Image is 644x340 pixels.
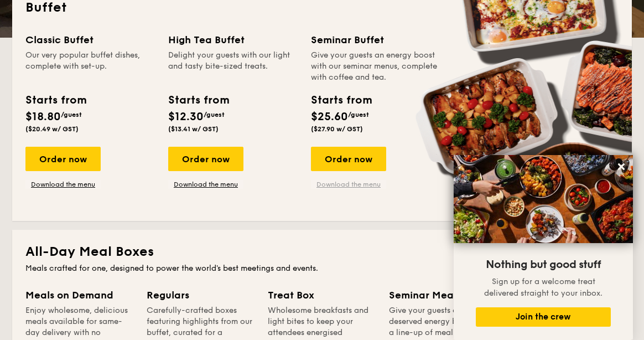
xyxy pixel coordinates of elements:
[311,125,363,133] span: ($27.90 w/ GST)
[61,111,82,119] span: /guest
[311,110,348,123] span: $25.60
[204,111,225,119] span: /guest
[168,147,243,171] div: Order now
[168,180,243,189] a: Download the menu
[311,50,440,83] div: Give your guests an energy boost with our seminar menus, complete with coffee and tea.
[168,110,204,123] span: $12.30
[25,180,101,189] a: Download the menu
[484,277,603,298] span: Sign up for a welcome treat delivered straight to your inbox.
[25,32,155,48] div: Classic Buffet
[389,287,497,303] div: Seminar Meal Box
[168,50,298,83] div: Delight your guests with our light and tasty bite-sized treats.
[25,125,79,133] span: ($20.49 w/ GST)
[311,92,371,109] div: Starts from
[25,92,86,109] div: Starts from
[486,258,601,271] span: Nothing but good stuff
[612,158,630,176] button: Close
[168,125,219,133] span: ($13.41 w/ GST)
[168,32,298,48] div: High Tea Buffet
[25,287,133,303] div: Meals on Demand
[147,287,255,303] div: Regulars
[25,263,619,274] div: Meals crafted for one, designed to power the world's best meetings and events.
[25,147,101,171] div: Order now
[25,110,61,123] span: $18.80
[454,155,633,243] img: DSC07876-Edit02-Large.jpeg
[25,50,155,83] div: Our very popular buffet dishes, complete with set-up.
[348,111,369,119] span: /guest
[268,287,376,303] div: Treat Box
[476,307,611,327] button: Join the crew
[168,92,228,109] div: Starts from
[311,147,386,171] div: Order now
[25,243,619,261] h2: All-Day Meal Boxes
[311,32,440,48] div: Seminar Buffet
[311,180,386,189] a: Download the menu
